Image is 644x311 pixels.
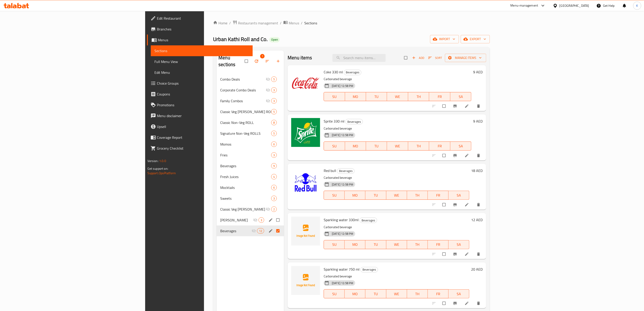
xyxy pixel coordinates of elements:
[345,142,366,151] button: MO
[151,45,253,56] a: Sections
[471,217,483,223] h6: 12 AED
[217,204,284,215] div: Classic Veg [PERSON_NAME] ROLL'ss2
[345,119,363,124] div: Beverages
[262,56,273,66] span: Sort sections
[271,99,277,103] span: 3
[428,240,449,249] button: FR
[450,200,461,210] button: Branch-specific-item
[220,120,271,125] span: Classic Non-Veg ROLL
[269,37,280,42] div: Open
[346,241,364,248] span: MO
[408,92,429,101] button: TH
[345,289,365,298] button: MO
[217,193,284,204] div: Sweets3
[157,135,249,140] span: Coverage Report
[217,150,284,160] div: Fries3
[367,192,384,199] span: TU
[347,143,364,149] span: MO
[283,20,299,26] a: Menus
[217,139,284,150] div: Momos6
[330,281,355,285] span: [DATE] 12:58 PM
[271,142,277,147] div: items
[220,98,266,104] div: Family Combos
[367,291,384,297] span: TU
[301,20,303,26] li: /
[147,100,253,110] a: Promotions
[157,16,249,21] span: Edit Restaurant
[271,142,277,146] span: 6
[217,95,284,106] div: Family Combos3
[474,200,484,210] button: delete
[345,240,365,249] button: MO
[220,152,271,158] span: Fries
[147,158,158,164] span: Version:
[465,104,470,108] a: Edit menu item
[465,252,470,256] a: Edit menu item
[324,69,343,75] span: Coke 330 ml
[407,191,428,200] button: TH
[474,249,484,259] button: delete
[450,151,461,160] button: Branch-specific-item
[324,167,336,174] span: Red bull
[271,109,277,114] div: items
[271,98,277,104] div: items
[157,113,249,118] span: Menu disclaimer
[431,93,448,100] span: FR
[337,168,354,174] span: Beverages
[154,48,249,53] span: Sections
[147,166,168,172] span: Get support on:
[158,37,249,43] span: Menus
[147,89,253,100] a: Coupons
[233,20,278,26] a: Restaurants management
[271,175,277,179] span: 4
[330,232,355,236] span: [DATE] 12:58 PM
[253,218,258,222] svg: Inactive section
[452,93,470,100] span: SA
[407,240,428,249] button: TH
[220,109,271,114] span: Classic Veg [PERSON_NAME] ROLLS
[450,298,461,308] button: Branch-specific-item
[452,143,470,149] span: SA
[157,146,249,151] span: Grocery Checklist
[360,218,377,223] div: Beverages
[409,291,426,297] span: TH
[220,77,266,82] span: Combo Deals
[326,143,343,149] span: SU
[365,289,386,298] button: TU
[324,118,344,125] span: Sprite 330 ml
[428,191,449,200] button: FR
[430,291,447,297] span: FR
[412,55,424,60] span: Add
[559,3,589,8] div: [GEOGRAPHIC_DATA]
[217,225,284,236] div: Beverages12edit
[220,217,253,223] div: Virgin Mojito
[271,88,277,92] span: 3
[425,54,445,61] span: Sort items
[430,192,447,199] span: FR
[326,192,343,199] span: SU
[147,13,253,24] a: Edit Restaurant
[217,74,284,85] div: Combo Deals5
[268,228,275,234] button: edit
[440,250,449,258] span: Select to update
[428,289,449,298] button: FR
[324,216,359,223] span: Sparkling water 330ml
[346,192,364,199] span: MO
[257,228,264,234] div: items
[450,92,471,101] button: SA
[324,92,345,101] button: SU
[271,186,277,190] span: 6
[411,54,425,61] button: Add
[409,241,426,248] span: TH
[157,124,249,129] span: Upsell
[266,77,270,81] svg: Inactive section
[330,84,355,88] span: [DATE] 12:58 PM
[157,91,249,97] span: Coupons
[271,152,277,158] div: items
[332,54,386,62] input: search
[242,57,252,65] span: Select all sections
[291,217,320,246] img: Sparkling water 330ml
[257,229,264,233] span: 12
